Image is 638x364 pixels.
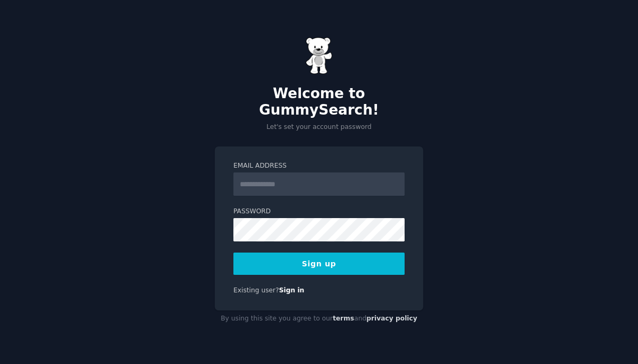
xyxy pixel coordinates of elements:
[215,85,423,119] h2: Welcome to GummySearch!
[233,207,405,216] label: Password
[233,287,279,294] span: Existing user?
[366,315,417,322] a: privacy policy
[233,161,405,171] label: Email Address
[279,287,305,294] a: Sign in
[233,253,405,275] button: Sign up
[333,315,354,322] a: terms
[215,123,423,132] p: Let's set your account password
[306,37,332,74] img: Gummy Bear
[215,310,423,327] div: By using this site you agree to our and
